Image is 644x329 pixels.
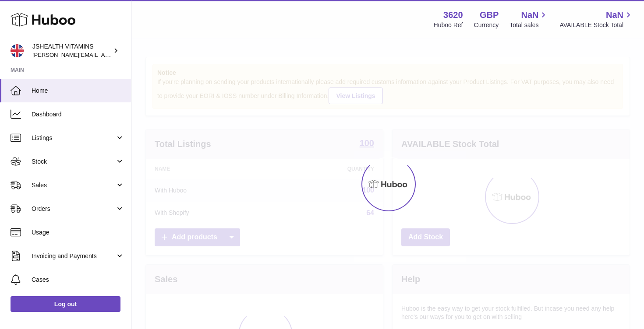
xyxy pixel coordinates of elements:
span: [PERSON_NAME][EMAIL_ADDRESS][DOMAIN_NAME] [32,51,176,58]
div: JSHEALTH VITAMINS [32,42,111,59]
span: AVAILABLE Stock Total [559,21,633,29]
span: Cases [32,276,124,284]
a: NaN AVAILABLE Stock Total [559,9,633,29]
a: Log out [11,296,120,312]
span: Total sales [510,21,548,29]
div: Currency [474,21,499,29]
strong: 3620 [443,9,463,21]
span: NaN [521,9,538,21]
span: Sales [32,181,115,189]
span: Stock [32,157,115,166]
a: NaN Total sales [510,9,548,29]
span: Listings [32,134,115,142]
strong: GBP [480,9,499,21]
span: Dashboard [32,110,124,119]
span: NaN [606,9,623,21]
span: Orders [32,205,115,213]
span: Home [32,87,124,95]
span: Invoicing and Payments [32,252,115,260]
div: Huboo Ref [434,21,463,29]
img: francesca@jshealthvitamins.com [11,44,24,57]
span: Usage [32,228,124,237]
